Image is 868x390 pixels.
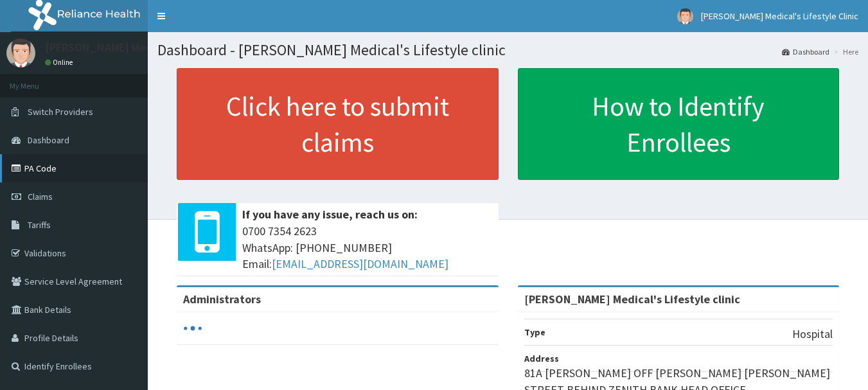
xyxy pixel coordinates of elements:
[524,326,545,338] b: Type
[28,106,93,118] span: Switch Providers
[524,292,740,306] strong: [PERSON_NAME] Medical's Lifestyle clinic
[677,8,693,24] img: User Image
[177,68,499,180] a: Click here to submit claims
[272,256,448,271] a: [EMAIL_ADDRESS][DOMAIN_NAME]
[6,39,35,67] img: User Image
[28,191,53,202] span: Claims
[518,68,840,180] a: How to Identify Enrollees
[701,10,858,22] span: [PERSON_NAME] Medical's Lifestyle Clinic
[28,134,69,146] span: Dashboard
[831,46,858,57] li: Here
[524,353,559,364] b: Address
[782,46,829,57] a: Dashboard
[242,223,492,272] span: 0700 7354 2623 WhatsApp: [PHONE_NUMBER] Email:
[792,326,833,342] p: Hospital
[157,42,858,58] h1: Dashboard - [PERSON_NAME] Medical's Lifestyle clinic
[183,319,202,338] svg: audio-loading
[45,58,76,67] a: Online
[45,42,255,53] p: [PERSON_NAME] Medical's Lifestyle Clinic
[183,292,261,306] b: Administrators
[28,219,51,231] span: Tariffs
[242,207,418,222] b: If you have any issue, reach us on:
